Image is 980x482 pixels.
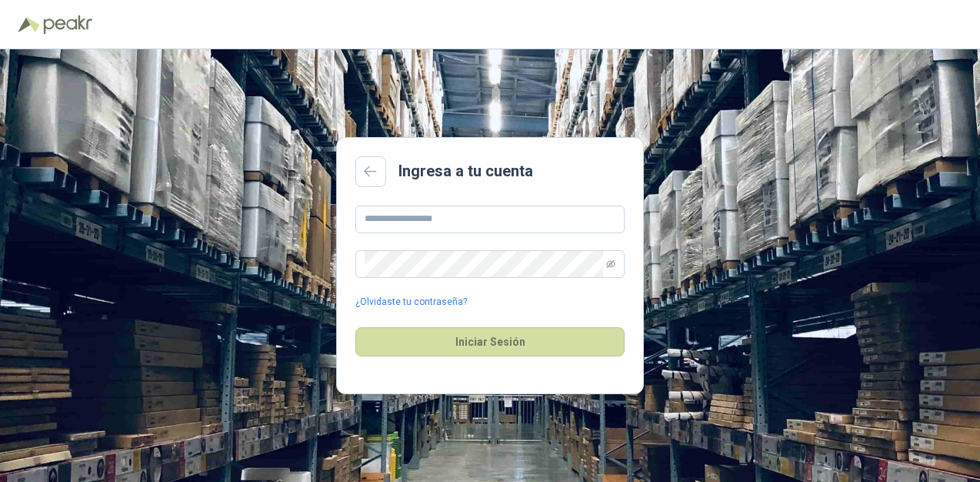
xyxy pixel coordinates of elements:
button: Iniciar Sesión [355,327,625,356]
img: Peakr [43,15,92,34]
span: eye-invisible [606,259,615,269]
img: Logo [18,17,40,32]
a: ¿Olvidaste tu contraseña? [355,295,467,310]
h2: Ingresa a tu cuenta [398,159,533,183]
